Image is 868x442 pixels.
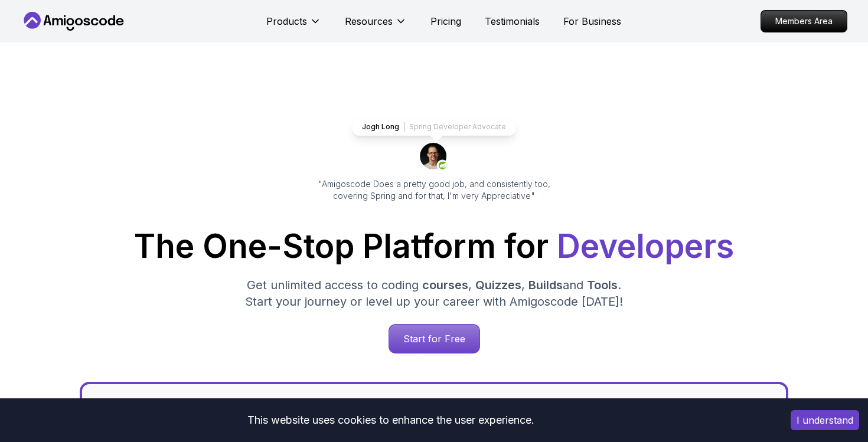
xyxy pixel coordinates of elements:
[236,277,632,310] p: Get unlimited access to coding , , and . Start your journey or level up your career with Amigosco...
[430,14,461,28] a: Pricing
[528,278,563,292] span: Builds
[422,278,468,292] span: courses
[587,278,618,292] span: Tools
[389,325,479,353] p: Start for Free
[420,143,448,171] img: josh long
[485,14,540,28] a: Testimonials
[30,230,838,263] h1: The One-Stop Platform for
[266,14,321,38] button: Products
[761,10,847,32] a: Members Area
[791,410,859,430] button: Accept cookies
[761,11,847,32] p: Members Area
[389,324,480,353] a: Start for Free
[475,278,521,292] span: Quizzes
[302,178,566,202] p: "Amigoscode Does a pretty good job, and consistently too, covering Spring and for that, I'm very ...
[563,14,621,28] a: For Business
[557,227,734,266] span: Developers
[266,14,307,28] p: Products
[345,14,393,28] p: Resources
[345,14,407,38] button: Resources
[409,122,506,132] p: Spring Developer Advocate
[362,122,399,132] p: Jogh Long
[9,407,773,433] div: This website uses cookies to enhance the user experience.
